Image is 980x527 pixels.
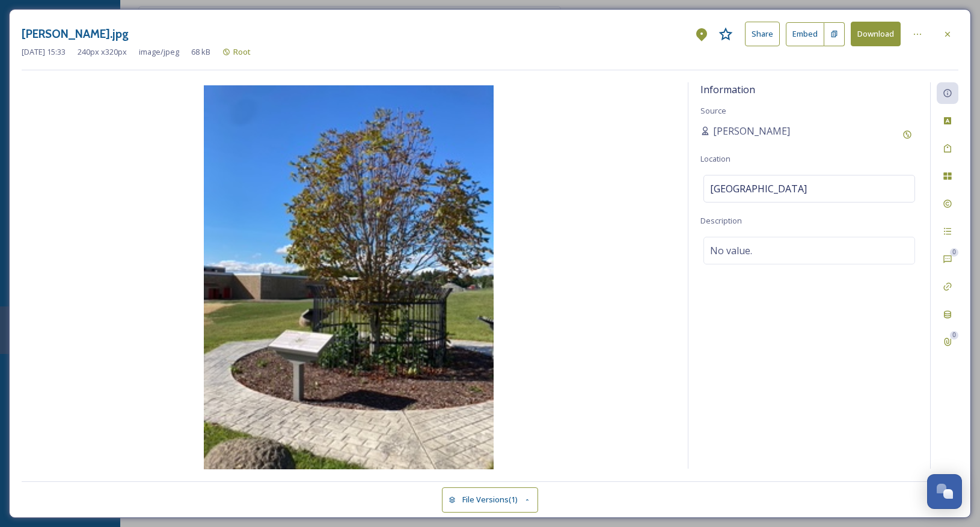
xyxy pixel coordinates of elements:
[710,243,752,258] span: No value.
[442,487,538,512] button: File Versions(1)
[191,46,210,58] span: 68 kB
[233,46,251,57] span: Root
[950,331,958,340] div: 0
[22,25,129,43] h3: [PERSON_NAME].jpg
[22,46,66,58] span: [DATE] 15:33
[713,124,790,138] span: [PERSON_NAME]
[927,474,962,509] button: Open Chat
[710,181,807,196] span: [GEOGRAPHIC_DATA]
[700,215,742,226] span: Description
[22,85,676,472] img: Anne%20Frank%20Tree.jpg
[700,153,730,164] span: Location
[700,83,755,96] span: Information
[139,46,179,58] span: image/jpeg
[78,46,127,58] span: 240 px x 320 px
[700,105,726,116] span: Source
[950,248,958,257] div: 0
[786,22,824,46] button: Embed
[851,22,901,46] button: Download
[745,22,780,46] button: Share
